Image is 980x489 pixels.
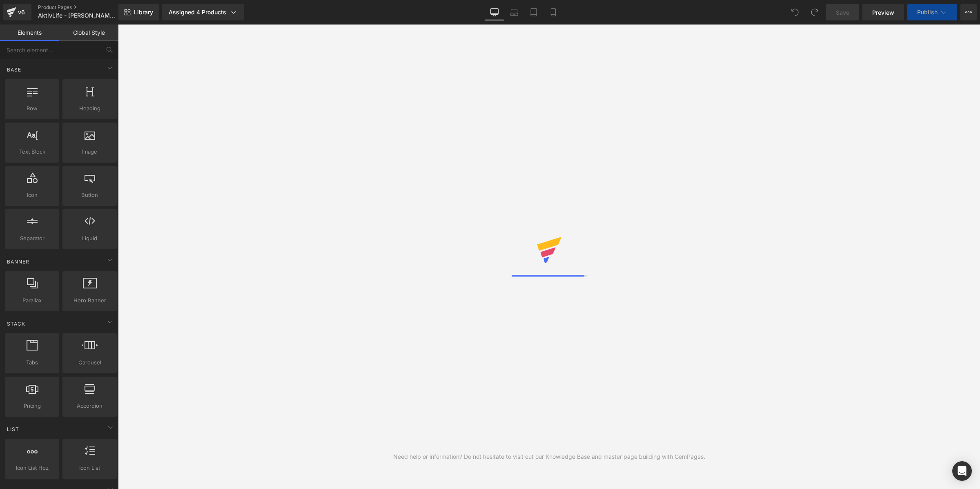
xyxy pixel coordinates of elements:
[485,4,504,20] a: Desktop
[65,402,114,410] span: Accordion
[38,12,116,19] span: AktivLife - [PERSON_NAME] VERSION
[7,147,57,156] span: Text Block
[6,425,20,433] span: List
[7,234,57,243] span: Separator
[59,25,118,41] a: Global Style
[806,4,823,20] button: Redo
[524,4,543,20] a: Tablet
[65,104,114,113] span: Heading
[118,4,159,20] a: New Library
[917,9,938,16] span: Publish
[6,66,22,74] span: Base
[3,4,31,20] a: v6
[836,8,849,17] span: Save
[862,4,904,20] a: Preview
[65,147,114,156] span: Image
[6,320,26,328] span: Stack
[7,296,57,305] span: Parallax
[504,4,524,20] a: Laptop
[7,464,57,472] span: Icon List Hoz
[952,461,972,481] div: Open Intercom Messenger
[787,4,803,20] button: Undo
[16,7,27,18] div: v6
[65,464,114,472] span: Icon List
[907,4,957,20] button: Publish
[872,8,894,17] span: Preview
[7,104,57,113] span: Row
[65,191,114,199] span: Button
[543,4,563,20] a: Mobile
[169,8,238,16] div: Assigned 4 Products
[38,4,132,11] a: Product Pages
[7,402,57,410] span: Pricing
[393,452,705,461] div: Need help or information? Do not hesitate to visit out our Knowledge Base and master page buildin...
[960,4,977,20] button: More
[65,358,114,367] span: Carousel
[7,191,57,199] span: Icon
[6,258,30,266] span: Banner
[7,358,57,367] span: Tabs
[65,234,114,243] span: Liquid
[134,9,153,16] span: Library
[65,296,114,305] span: Hero Banner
